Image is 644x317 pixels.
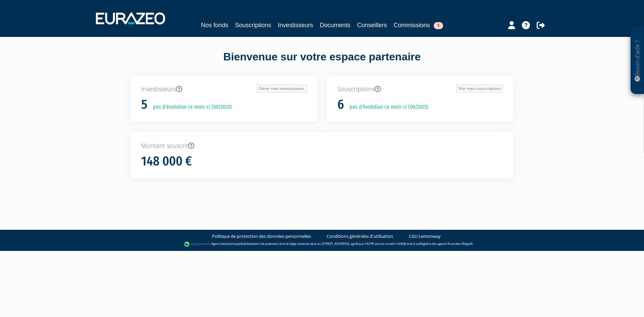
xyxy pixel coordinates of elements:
p: pas d'évolution ce mois-ci (09/2025) [345,103,428,111]
p: Souscriptions [337,85,503,94]
p: Investisseurs [141,85,307,94]
a: Investisseurs [278,20,313,30]
div: - Agent de (établissement de paiement dont le siège social est situé au [STREET_ADDRESS], agréé p... [7,241,637,248]
a: Gérer mes investisseurs [257,85,307,92]
a: CGU Lemonway [409,233,441,240]
img: logo-lemonway.png [184,241,210,248]
a: Documents [320,20,351,30]
a: Lemonway [224,242,239,246]
img: 1732889491-logotype_eurazeo_blanc_rvb.png [96,12,165,24]
h1: 148 000 € [141,154,192,168]
p: Besoin d'aide ? [634,31,641,91]
a: Nos fonds [201,20,228,30]
a: Conditions générales d'utilisation [327,233,393,240]
a: Commissions1 [394,20,443,30]
p: Montant souscrit [141,142,503,150]
h1: 5 [141,98,147,112]
span: 1 [434,22,443,29]
a: Voir mes souscriptions [457,85,503,92]
a: Politique de protection des données personnelles [212,233,311,240]
div: Bienvenue sur votre espace partenaire [126,49,518,75]
h1: 6 [337,98,344,112]
p: pas d'évolution ce mois-ci (09/2025) [148,103,232,111]
a: Registre des agents financiers (Regafi) [420,242,473,246]
a: Souscriptions [235,20,271,30]
a: Conseillers [357,20,387,30]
